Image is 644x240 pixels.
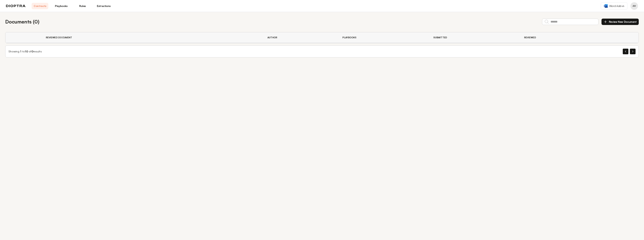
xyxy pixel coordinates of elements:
th: Author [263,32,338,43]
a: Playbooks [53,3,70,9]
a: Rules [74,3,91,9]
img: word [604,4,608,8]
th: Reviewed [520,32,603,43]
th: Submitted [429,32,520,43]
a: Contracts [32,3,48,9]
span: 1 [20,50,21,53]
span: 0 [31,50,33,53]
button: Profile menu [630,2,638,10]
div: Showing to of results [8,50,42,53]
img: logo [6,5,26,7]
button: Review New Document [601,19,639,25]
button: Previous [623,49,628,54]
a: Word Add-in [601,2,627,10]
a: Extractions [95,3,112,9]
span: 10 [25,50,28,53]
button: Next [630,49,636,54]
th: Reviewed Document [41,32,263,43]
span: Word Add-in [609,4,624,8]
h2: Documents ( 0 ) [5,18,39,25]
th: Playbooks [338,32,429,43]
